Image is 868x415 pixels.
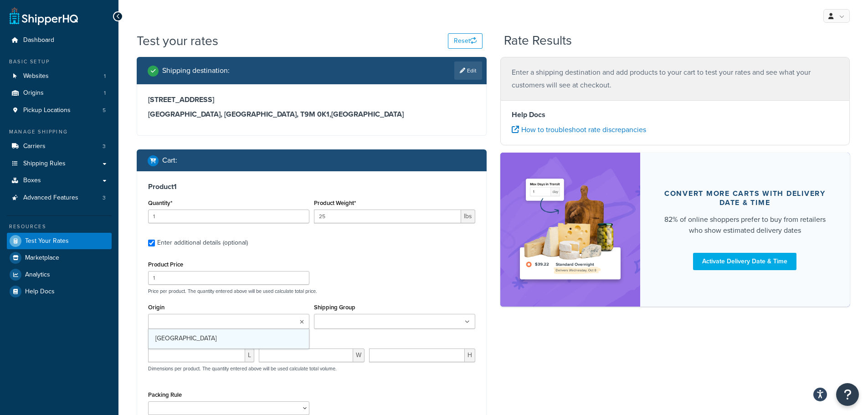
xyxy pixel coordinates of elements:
li: Pickup Locations [7,102,112,119]
div: 82% of online shoppers prefer to buy from retailers who show estimated delivery dates [662,214,828,236]
span: Websites [23,72,49,80]
div: Convert more carts with delivery date & time [662,189,828,207]
a: Origins1 [7,85,112,102]
span: Marketplace [25,254,59,262]
label: Product Price [148,261,183,268]
a: Pickup Locations5 [7,102,112,119]
a: Activate Delivery Date & Time [693,253,796,270]
label: Shipping Group [314,304,355,311]
a: Shipping Rules [7,155,112,172]
a: Advanced Features3 [7,190,112,206]
span: Shipping Rules [23,160,66,168]
div: Resources [7,223,112,231]
span: 1 [104,89,106,97]
h1: Test your rates [137,32,218,50]
span: Advanced Features [23,194,78,202]
span: [GEOGRAPHIC_DATA] [155,333,216,343]
p: Enter a shipping destination and add products to your cart to test your rates and see what your c... [512,66,839,92]
li: Carriers [7,138,112,155]
span: Origins [23,89,44,97]
input: 0.00 [314,210,461,223]
a: Boxes [7,172,112,189]
a: Dashboard [7,32,112,49]
span: Pickup Locations [23,107,71,114]
li: Websites [7,68,112,85]
span: lbs [461,210,475,223]
label: Quantity* [148,200,172,206]
a: [GEOGRAPHIC_DATA] [149,328,309,348]
label: Origin [148,304,164,311]
li: Origins [7,85,112,102]
h4: Help Docs [512,109,839,120]
span: Carriers [23,143,46,150]
label: Packing Rule [148,391,182,398]
div: Enter additional details (optional) [157,236,248,249]
a: Help Docs [7,283,112,300]
h3: Product 1 [148,182,475,191]
button: Reset [448,33,483,49]
h2: Rate Results [504,34,572,48]
span: Help Docs [25,288,55,296]
h2: Shipping destination : [162,67,230,75]
h3: [GEOGRAPHIC_DATA], [GEOGRAPHIC_DATA], T9M 0K1 , [GEOGRAPHIC_DATA] [148,110,475,119]
a: Carriers3 [7,138,112,155]
span: W [353,348,365,362]
img: feature-image-ddt-36eae7f7280da8017bfb280eaccd9c446f90b1fe08728e4019434db127062ab4.png [514,166,627,293]
span: Boxes [23,177,41,184]
span: L [245,348,254,362]
a: Analytics [7,266,112,283]
p: Price per product. The quantity entered above will be used calculate total price. [146,288,478,294]
label: Product Weight* [314,200,356,206]
h2: Cart : [162,156,177,164]
span: 3 [103,194,106,202]
a: Marketplace [7,250,112,266]
p: Dimensions per product. The quantity entered above will be used calculate total volume. [146,365,337,372]
a: Test Your Rates [7,233,112,249]
input: 0.0 [148,210,309,223]
a: Edit [454,61,482,80]
button: Open Resource Center [836,383,859,406]
span: Analytics [25,271,50,279]
span: Dashboard [23,36,54,44]
li: Advanced Features [7,190,112,206]
div: Basic Setup [7,58,112,66]
span: Test Your Rates [25,237,69,245]
div: Manage Shipping [7,128,112,136]
a: How to troubleshoot rate discrepancies [512,124,646,135]
span: H [465,348,475,362]
span: 5 [103,107,106,114]
span: 1 [104,72,106,80]
input: Enter additional details (optional) [148,240,155,246]
h3: [STREET_ADDRESS] [148,95,475,104]
a: Websites1 [7,68,112,85]
span: 3 [103,143,106,150]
